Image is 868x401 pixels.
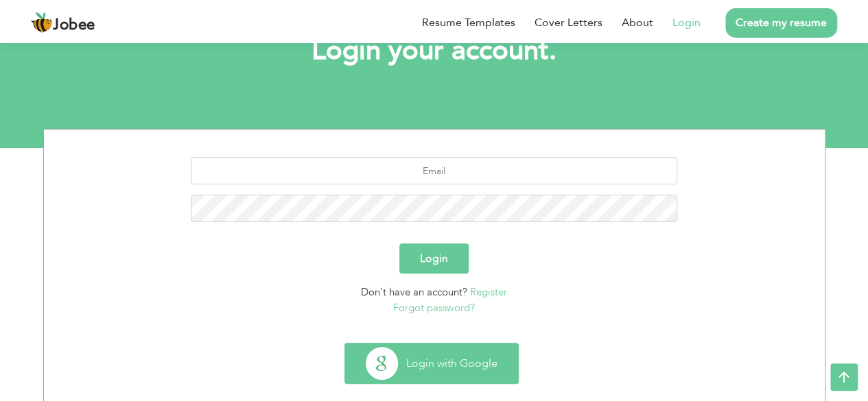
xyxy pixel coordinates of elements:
a: Forgot password? [393,301,475,315]
button: Login [399,243,469,274]
input: Email [191,157,677,184]
a: About [622,14,653,31]
a: Resume Templates [422,14,515,31]
button: Login with Google [345,343,518,383]
img: jobee.io [31,12,53,34]
span: Jobee [53,18,95,33]
a: Register [470,285,507,299]
a: Create my resume [725,8,837,38]
a: Jobee [31,12,95,34]
h1: Login your account. [64,33,805,69]
a: Cover Letters [535,14,602,31]
span: Don't have an account? [361,285,467,299]
a: Login [672,14,701,31]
